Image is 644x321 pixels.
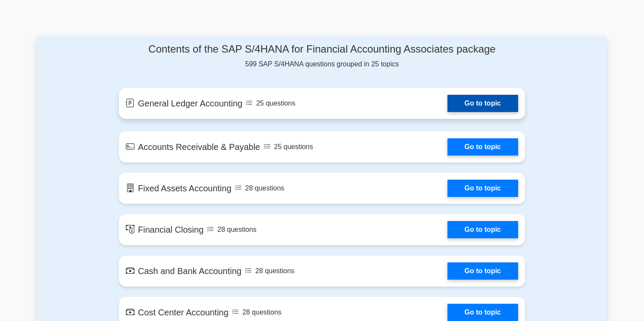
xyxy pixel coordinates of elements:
[447,262,518,280] a: Go to topic
[447,138,518,156] a: Go to topic
[119,43,525,69] div: 599 SAP S/4HANA questions grouped in 25 topics
[447,95,518,112] a: Go to topic
[447,304,518,321] a: Go to topic
[119,43,525,56] h4: Contents of the SAP S/4HANA for Financial Accounting Associates package
[447,180,518,197] a: Go to topic
[447,221,518,238] a: Go to topic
